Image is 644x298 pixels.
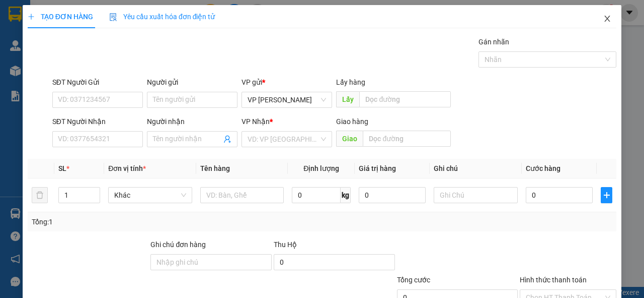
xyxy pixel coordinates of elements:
[32,187,48,203] button: delete
[526,164,560,172] span: Cước hàng
[200,187,284,203] input: VD: Bàn, Ghế
[336,91,359,107] span: Lấy
[601,191,612,199] span: plus
[603,15,611,23] span: close
[242,77,332,88] div: VP gửi
[359,91,450,107] input: Dọc đường
[114,188,186,203] span: Khác
[28,13,93,21] span: TẠO ĐƠN HÀNG
[303,164,339,172] span: Định lượng
[336,117,368,126] span: Giao hàng
[147,77,237,88] div: Người gửi
[336,78,365,86] span: Lấy hàng
[520,276,587,284] label: Hình thức thanh toán
[85,38,138,46] b: [DOMAIN_NAME]
[58,164,66,172] span: SL
[13,65,57,112] b: [PERSON_NAME]
[601,187,612,203] button: plus
[274,241,297,249] span: Thu Hộ
[150,241,206,249] label: Ghi chú đơn hàng
[147,116,237,127] div: Người nhận
[478,38,509,46] label: Gán nhãn
[359,187,426,203] input: 0
[242,117,270,126] span: VP Nhận
[341,187,351,203] span: kg
[109,13,133,37] img: logo.jpg
[359,164,396,172] span: Giá trị hàng
[363,131,450,147] input: Dọc đường
[223,135,231,143] span: user-add
[336,131,363,147] span: Giao
[248,92,326,107] span: VP Phan Rang
[62,15,100,62] b: Gửi khách hàng
[434,187,518,203] input: Ghi Chú
[52,116,143,127] div: SĐT Người Nhận
[150,254,272,270] input: Ghi chú đơn hàng
[108,164,146,172] span: Đơn vị tính
[200,164,230,172] span: Tên hàng
[397,276,430,284] span: Tổng cước
[85,48,138,61] li: (c) 2017
[52,77,143,88] div: SĐT Người Gửi
[28,13,35,20] span: plus
[32,216,250,227] div: Tổng: 1
[430,159,522,178] th: Ghi chú
[109,13,215,21] span: Yêu cầu xuất hóa đơn điện tử
[109,13,117,21] img: icon
[593,5,621,33] button: Close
